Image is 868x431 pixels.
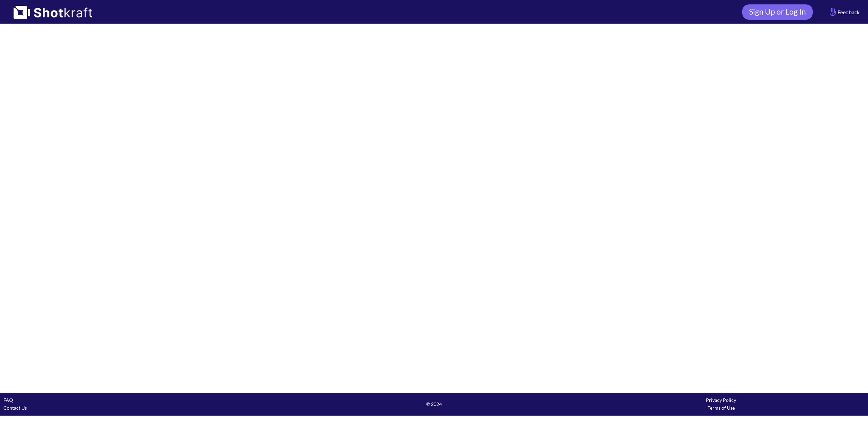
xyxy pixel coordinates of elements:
[3,397,13,403] a: FAQ
[577,404,865,412] div: Terms of Use
[742,4,813,20] a: Sign Up or Log In
[291,400,578,408] span: © 2024
[3,405,27,411] a: Contact Us
[828,8,860,16] span: Feedback
[828,6,837,18] img: Hand Icon
[577,396,865,404] div: Privacy Policy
